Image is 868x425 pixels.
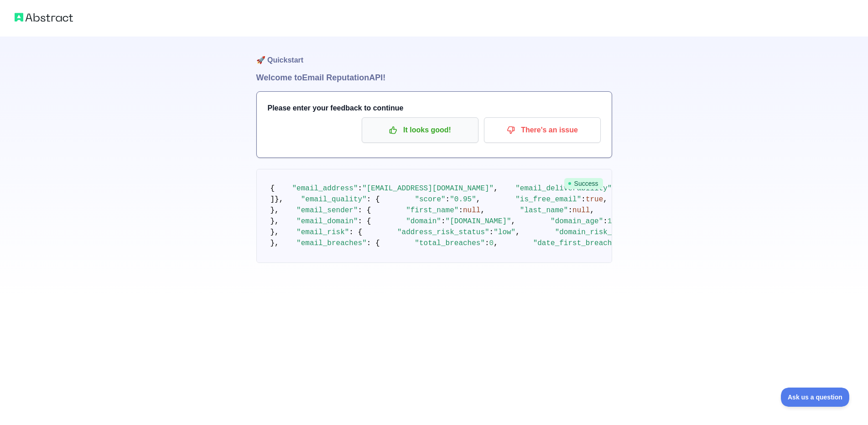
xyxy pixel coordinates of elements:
span: "email_sender" [296,206,358,215]
span: "email_deliverability" [515,184,612,193]
span: "domain_age" [551,217,603,226]
span: , [494,184,498,193]
h1: 🚀 Quickstart [256,37,612,71]
span: true [586,195,603,204]
span: : { [367,239,380,247]
h3: Please enter your feedback to continue [268,103,601,114]
span: "[DOMAIN_NAME]" [446,217,511,226]
span: : [485,239,489,247]
span: "address_risk_status" [397,228,489,236]
span: , [590,206,594,215]
span: { [270,184,275,193]
span: : [581,195,586,204]
span: "date_first_breached" [533,239,625,247]
span: , [511,217,516,226]
span: : { [367,195,380,204]
span: , [515,228,520,236]
span: : [568,206,572,215]
span: "last_name" [520,206,568,215]
span: "score" [415,195,445,204]
img: Abstract logo [15,11,73,24]
span: : { [358,206,371,215]
h1: Welcome to Email Reputation API! [256,71,612,84]
span: "domain" [406,217,441,226]
span: : [603,217,608,226]
span: "email_risk" [296,228,349,236]
span: "email_address" [292,184,358,193]
span: "email_domain" [296,217,358,226]
iframe: Toggle Customer Support [781,388,850,407]
span: : [358,184,363,193]
span: "low" [494,228,515,236]
span: null [463,206,480,215]
span: "0.95" [450,195,476,204]
span: 11015 [608,217,629,226]
span: "[EMAIL_ADDRESS][DOMAIN_NAME]" [362,184,494,193]
span: , [603,195,608,204]
span: "is_free_email" [515,195,581,204]
span: , [476,195,481,204]
span: : [458,206,463,215]
span: "email_quality" [301,195,367,204]
span: Success [564,178,603,189]
p: There's an issue [491,122,594,138]
span: : { [349,228,362,236]
p: It looks good! [369,122,472,138]
span: , [494,239,498,247]
button: It looks good! [362,117,478,143]
span: "total_breaches" [415,239,485,247]
span: "email_breaches" [296,239,367,247]
span: : { [358,217,371,226]
span: : [441,217,446,226]
span: : [489,228,494,236]
span: : [446,195,450,204]
span: "domain_risk_status" [555,228,643,236]
span: "first_name" [406,206,458,215]
span: 0 [489,239,494,247]
span: null [572,206,590,215]
span: , [480,206,485,215]
button: There's an issue [484,117,601,143]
